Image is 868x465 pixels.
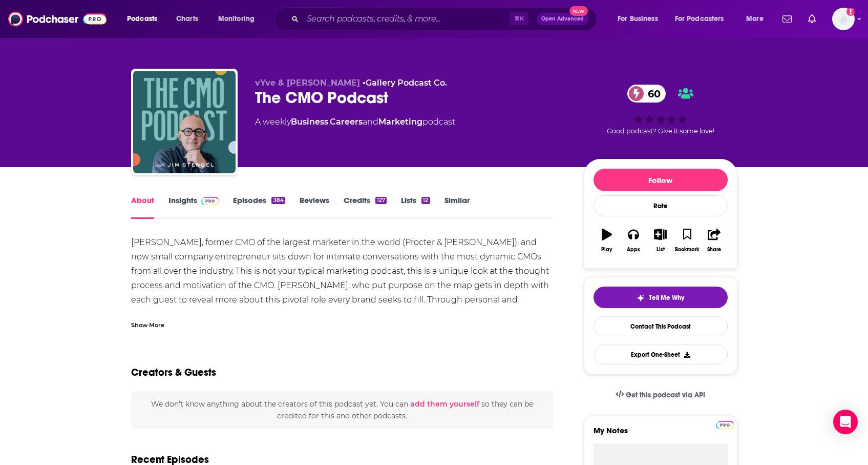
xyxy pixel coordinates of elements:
[330,117,363,127] a: Careers
[218,12,255,26] span: Monitoring
[569,6,588,16] span: New
[594,169,728,191] button: Follow
[328,117,330,127] span: ,
[618,12,658,26] span: For Business
[131,195,154,219] a: About
[594,426,728,443] label: My Notes
[541,16,584,22] span: Open Advanced
[211,11,268,27] button: open menu
[668,11,739,27] button: open menu
[637,294,645,302] img: tell me why sparkle
[127,12,157,26] span: Podcasts
[832,8,855,30] img: User Profile
[233,195,285,219] a: Episodes384
[300,195,329,219] a: Reviews
[620,222,647,259] button: Apps
[344,195,387,219] a: Credits127
[584,78,737,141] div: 60Good podcast? Give it some love!
[255,116,455,128] div: A weekly podcast
[716,419,734,429] a: Pro website
[151,399,533,420] span: We don't know anything about the creators of this podcast yet . You can so they can be credited f...
[594,222,620,259] button: Play
[363,117,378,127] span: and
[510,12,528,26] span: ⌘ K
[601,247,612,253] div: Play
[716,421,734,429] img: Podchaser Pro
[363,78,447,88] span: •
[701,222,727,259] button: Share
[804,10,820,28] a: Show notifications dropdown
[201,197,219,205] img: Podchaser Pro
[378,117,422,127] a: Marketing
[284,7,607,31] div: Search podcasts, credits, & more...
[607,382,714,408] a: Get this podcast via API
[846,8,855,16] svg: Add a profile image
[739,11,776,27] button: open menu
[607,127,714,135] span: Good podcast? Give it some love!
[291,117,328,127] a: Business
[594,195,728,216] div: Rate
[647,222,673,259] button: List
[832,8,855,30] button: Show profile menu
[746,12,764,26] span: More
[833,410,858,434] div: Open Intercom Messenger
[410,400,479,408] button: add them yourself
[627,85,666,103] a: 60
[627,247,640,253] div: Apps
[594,316,728,336] a: Contact This Podcast
[674,222,701,259] button: Bookmark
[133,71,236,173] img: The CMO Podcast
[375,197,387,204] div: 127
[366,78,447,88] a: Gallery Podcast Co.
[271,197,285,204] div: 384
[832,8,855,30] span: Logged in as notablypr
[610,11,671,27] button: open menu
[537,13,588,25] button: Open AdvancedNew
[778,10,796,28] a: Show notifications dropdown
[168,195,219,219] a: InsightsPodchaser Pro
[444,195,470,219] a: Similar
[170,11,204,27] a: Charts
[675,247,699,253] div: Bookmark
[649,294,684,302] span: Tell Me Why
[131,366,216,379] h2: Creators & Guests
[657,247,665,253] div: List
[707,247,721,253] div: Share
[131,235,554,365] div: [PERSON_NAME], former CMO of the largest marketer in the world (Procter & [PERSON_NAME]), and now...
[638,85,666,103] span: 60
[594,345,728,365] button: Export One-Sheet
[176,12,198,26] span: Charts
[401,195,430,219] a: Lists12
[626,391,705,399] span: Get this podcast via API
[8,9,107,29] img: Podchaser - Follow, Share and Rate Podcasts
[675,12,724,26] span: For Podcasters
[255,78,360,88] span: vYve & [PERSON_NAME]
[594,287,728,308] button: tell me why sparkleTell Me Why
[303,11,510,27] input: Search podcasts, credits, & more...
[120,11,171,27] button: open menu
[421,197,430,204] div: 12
